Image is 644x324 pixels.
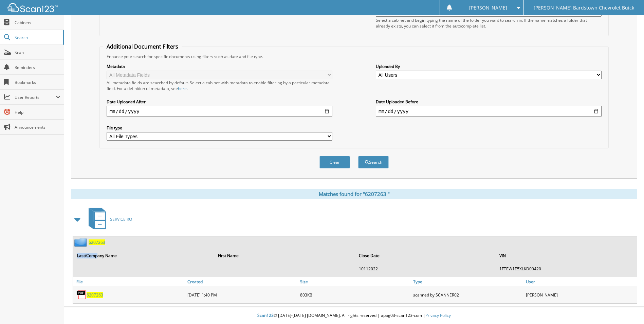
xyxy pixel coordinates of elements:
label: Metadata [107,64,332,69]
a: Privacy Policy [425,312,451,318]
a: Size [298,277,411,286]
label: File type [107,125,332,131]
td: -- [215,263,355,274]
a: here [178,86,187,91]
input: start [107,106,332,117]
span: 6 2 0 7 2 6 3 [89,239,105,245]
span: 6 2 0 7 2 6 3 [87,292,103,298]
img: PDF.png [76,290,87,300]
a: 6207263 [89,239,105,245]
a: File [73,277,186,286]
div: scanned by SCANNER02 [411,288,524,302]
td: 1 F T E W 1 E 5 X L K D 0 9 4 2 0 [496,263,636,274]
span: Search [15,35,59,40]
span: Scan123 [257,312,274,318]
a: Type [411,277,524,286]
div: [PERSON_NAME] [524,288,637,302]
label: Uploaded By [376,64,602,69]
span: Bookmarks [15,79,60,85]
iframe: Chat Widget [610,291,644,324]
label: Date Uploaded After [107,99,332,105]
td: -- [74,263,214,274]
div: Select a cabinet and begin typing the name of the folder you want to search in. If the name match... [376,17,602,29]
span: [PERSON_NAME] Bardstown Chevrolet Buick [534,6,634,10]
img: scan123-logo-white.svg [7,3,58,12]
th: Close Date [355,249,496,263]
span: Help [15,109,60,115]
td: 1 0 1 1 2 0 2 2 [355,263,496,274]
div: [DATE] 1:40 PM [186,288,298,302]
div: Matches found for "6207263 " [71,189,637,199]
a: SERVICE RO [85,206,132,233]
span: Reminders [15,65,60,70]
th: First Name [215,249,355,263]
span: Cabinets [15,20,60,25]
button: Clear [319,156,350,168]
div: Enhance your search for specific documents using filters such as date and file type. [103,54,605,59]
input: end [376,106,602,117]
span: Announcements [15,124,60,130]
span: S E R V I C E R O [110,216,132,222]
th: Last/Company Name [74,249,214,263]
span: [PERSON_NAME] [469,6,507,10]
button: Search [358,156,389,168]
div: All metadata fields are searched by default. Select a cabinet with metadata to enable filtering b... [107,80,332,91]
th: VIN [496,249,636,263]
a: 6207263 [87,292,103,298]
legend: Additional Document Filters [103,43,182,50]
div: 803KB [298,288,411,302]
a: User [524,277,637,286]
label: Date Uploaded Before [376,99,602,105]
span: User Reports [15,94,56,100]
img: folder2.png [74,238,89,247]
div: © [DATE]-[DATE] [DOMAIN_NAME]. All rights reserved | appg03-scan123-com | [64,307,644,324]
span: Scan [15,50,60,55]
a: Created [186,277,298,286]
